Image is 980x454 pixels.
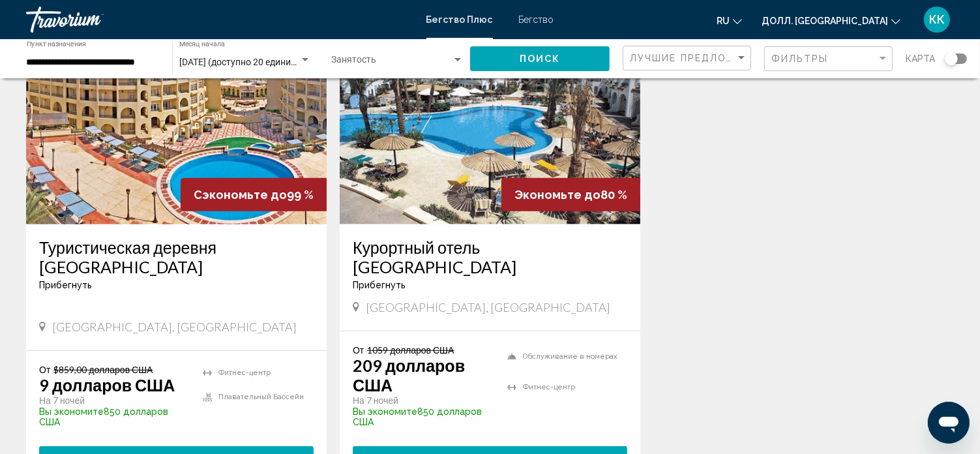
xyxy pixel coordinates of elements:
ya-tr-span: Сэкономьте до [194,188,287,202]
p: 850 долларов США [353,406,494,427]
button: Фильтр [764,46,893,72]
ya-tr-span: [GEOGRAPHIC_DATA], [GEOGRAPHIC_DATA] [366,300,610,314]
ya-tr-span: От [39,364,50,375]
ya-tr-span: 80 % [601,188,627,202]
ya-tr-span: Вы экономите [39,406,104,417]
ya-tr-span: 9 долларов США [39,375,175,395]
ya-tr-span: 209 долларов США [353,356,465,395]
ya-tr-span: 850 долларов США [39,406,168,427]
ya-tr-span: RU [717,16,730,26]
ya-tr-span: $859,00 долларов США [53,364,153,375]
p: На 7 ночей [353,395,494,406]
ya-tr-span: Обслуживание в номерах [523,352,617,361]
button: Пользовательское меню [920,6,954,33]
ya-tr-span: 99 % [287,188,314,202]
button: Изменить валюту [762,11,900,30]
a: Туристическая деревня [GEOGRAPHIC_DATA] [39,237,314,277]
mat-select: Сортировать по [630,53,747,64]
ya-tr-span: Курортный отель [GEOGRAPHIC_DATA] [353,237,516,277]
ya-tr-span: Долл. [GEOGRAPHIC_DATA] [762,16,888,26]
a: Бегство Плюс [426,14,493,25]
ya-tr-span: От [353,344,364,356]
ya-tr-span: Фильтры [771,53,829,64]
ya-tr-span: Лучшие предложения [630,53,767,63]
ya-tr-span: Фитнес-центр [218,369,271,377]
span: Прибегнуть [353,280,406,290]
a: Бегство [519,14,554,25]
ya-tr-span: Поиск [520,54,561,65]
span: Вы экономите [353,406,417,417]
ya-tr-span: На 7 ночей [39,395,85,406]
ya-tr-span: Плавательный Бассейн [218,393,304,401]
ya-tr-span: Экономьте до [514,188,601,202]
button: Поиск [470,46,610,70]
ya-tr-span: карта [906,53,935,64]
img: 2420E01L.jpg [26,16,327,224]
a: Травориум [26,7,413,33]
ya-tr-span: 1059 долларов США [367,344,454,356]
a: Курортный отель [GEOGRAPHIC_DATA] [353,237,627,277]
ya-tr-span: [DATE] (доступно 20 единиц) [179,57,299,67]
img: ii_dir1.jpg [340,16,640,224]
ya-tr-span: Туристическая деревня [GEOGRAPHIC_DATA] [39,237,216,277]
iframe: Кнопка запуска окна обмена сообщениями [928,402,970,444]
ya-tr-span: [GEOGRAPHIC_DATA], [GEOGRAPHIC_DATA] [52,320,297,334]
ya-tr-span: Фитнес-центр [523,383,575,391]
ya-tr-span: Прибегнуть [39,280,92,290]
ya-tr-span: КК [929,12,945,26]
button: Изменить язык [717,11,742,30]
